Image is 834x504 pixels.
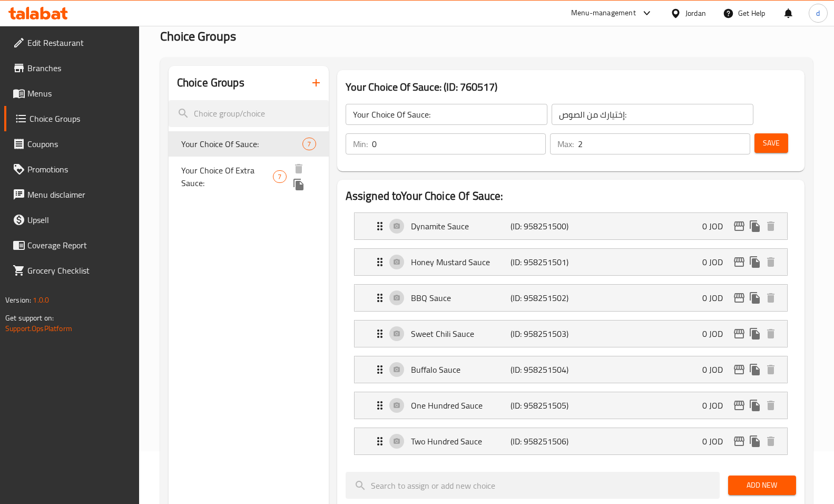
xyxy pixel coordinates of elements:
[181,164,273,189] span: Your Choice Of Extra Sauce:
[4,55,139,81] a: Branches
[731,362,747,377] button: edit
[5,293,31,307] span: Version:
[355,392,787,419] div: Expand
[27,87,131,100] span: Menus
[571,7,636,20] div: Menu-management
[27,36,131,49] span: Edit Restaurant
[27,188,131,201] span: Menu disclaimer
[355,285,787,311] div: Expand
[702,327,731,340] p: 0 JOD
[30,112,131,125] span: Choice Groups
[291,177,307,192] button: duplicate
[754,133,788,153] button: Save
[346,472,720,499] input: search
[702,363,731,376] p: 0 JOD
[731,254,747,270] button: edit
[702,292,731,304] p: 0 JOD
[763,218,779,234] button: delete
[411,256,511,268] p: Honey Mustard Sauce
[511,256,577,268] p: (ID: 958251501)
[353,138,368,150] p: Min:
[763,433,779,449] button: delete
[346,280,796,316] li: Expand
[273,172,286,182] span: 7
[411,363,511,376] p: Buffalo Sauce
[411,292,511,304] p: BBQ Sauce
[160,24,236,48] span: Choice Groups
[728,476,796,495] button: Add New
[27,138,131,150] span: Coupons
[731,433,747,449] button: edit
[169,131,329,157] div: Your Choice Of Sauce:7
[346,79,796,95] h3: Your Choice Of Sauce: (ID: 760517)
[411,399,511,412] p: One Hundred Sauce
[511,399,577,412] p: (ID: 958251505)
[763,254,779,270] button: delete
[747,218,763,234] button: duplicate
[763,290,779,306] button: delete
[5,322,72,335] a: Support.OpsPlatform
[511,363,577,376] p: (ID: 958251504)
[355,321,787,347] div: Expand
[731,398,747,413] button: edit
[27,163,131,176] span: Promotions
[355,356,787,383] div: Expand
[169,157,329,197] div: Your Choice Of Extra Sauce:7deleteduplicate
[355,249,787,275] div: Expand
[27,239,131,251] span: Coverage Report
[4,81,139,106] a: Menus
[702,256,731,268] p: 0 JOD
[346,387,796,423] li: Expand
[355,428,787,454] div: Expand
[346,352,796,387] li: Expand
[4,157,139,182] a: Promotions
[763,398,779,413] button: delete
[731,218,747,234] button: edit
[346,208,796,244] li: Expand
[511,220,577,232] p: (ID: 958251500)
[4,232,139,258] a: Coverage Report
[702,220,731,232] p: 0 JOD
[731,290,747,306] button: edit
[33,293,49,307] span: 1.0.0
[4,106,139,131] a: Choice Groups
[411,435,511,448] p: Two Hundred Sauce
[747,398,763,413] button: duplicate
[737,479,788,492] span: Add New
[731,326,747,342] button: edit
[4,30,139,55] a: Edit Restaurant
[763,362,779,377] button: delete
[27,214,131,226] span: Upsell
[177,75,244,91] h2: Choice Groups
[763,137,780,150] span: Save
[27,264,131,277] span: Grocery Checklist
[169,100,329,127] input: search
[747,326,763,342] button: duplicate
[763,326,779,342] button: delete
[302,138,316,150] div: Choices
[411,327,511,340] p: Sweet Chili Sauce
[747,254,763,270] button: duplicate
[355,213,787,239] div: Expand
[346,423,796,459] li: Expand
[4,131,139,157] a: Coupons
[685,7,706,19] div: Jordan
[747,433,763,449] button: duplicate
[303,139,315,149] span: 7
[4,207,139,232] a: Upsell
[747,290,763,306] button: duplicate
[702,435,731,448] p: 0 JOD
[181,138,303,150] span: Your Choice Of Sauce:
[5,311,54,325] span: Get support on:
[346,188,796,204] h2: Assigned to Your Choice Of Sauce:
[291,161,307,177] button: delete
[411,220,511,232] p: Dynamite Sauce
[557,138,574,150] p: Max:
[27,62,131,74] span: Branches
[511,327,577,340] p: (ID: 958251503)
[511,435,577,448] p: (ID: 958251506)
[511,292,577,304] p: (ID: 958251502)
[346,316,796,352] li: Expand
[4,182,139,207] a: Menu disclaimer
[747,362,763,377] button: duplicate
